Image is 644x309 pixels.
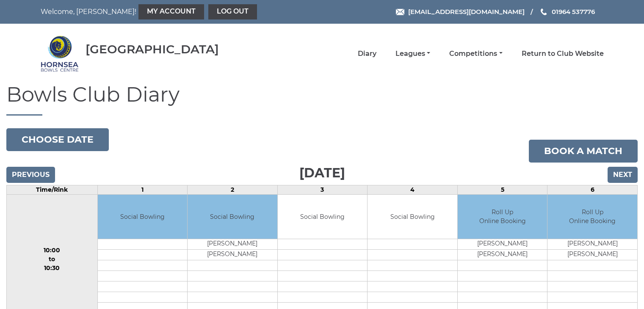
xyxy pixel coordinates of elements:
[138,4,204,19] a: My Account
[539,7,595,17] a: Phone us 01964 537776
[368,185,458,194] td: 4
[277,185,368,194] td: 3
[547,195,637,239] td: Roll Up Online Booking
[522,49,604,58] a: Return to Club Website
[547,239,637,250] td: [PERSON_NAME]
[458,195,547,239] td: Roll Up Online Booking
[396,9,404,15] img: Email
[358,49,376,58] a: Diary
[97,185,188,194] td: 1
[6,167,55,183] input: Previous
[368,195,457,239] td: Social Bowling
[6,128,109,151] button: Choose date
[408,8,525,16] span: [EMAIL_ADDRESS][DOMAIN_NAME]
[188,239,277,250] td: [PERSON_NAME]
[608,167,638,183] input: Next
[396,7,525,17] a: Email [EMAIL_ADDRESS][DOMAIN_NAME]
[458,250,547,260] td: [PERSON_NAME]
[41,4,268,19] nav: Welcome, [PERSON_NAME]!
[98,195,188,239] td: Social Bowling
[547,250,637,260] td: [PERSON_NAME]
[541,8,547,15] img: Phone us
[188,195,277,239] td: Social Bowling
[552,8,595,16] span: 01964 537776
[547,185,638,194] td: 6
[449,49,502,58] a: Competitions
[208,4,257,19] a: Log out
[457,185,547,194] td: 5
[7,185,98,194] td: Time/Rink
[458,239,547,250] td: [PERSON_NAME]
[6,83,638,116] h1: Bowls Club Diary
[86,43,219,56] div: [GEOGRAPHIC_DATA]
[188,185,278,194] td: 2
[395,49,430,58] a: Leagues
[529,140,638,163] a: Book a match
[278,195,368,239] td: Social Bowling
[188,250,277,260] td: [PERSON_NAME]
[41,35,79,73] img: Hornsea Bowls Centre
